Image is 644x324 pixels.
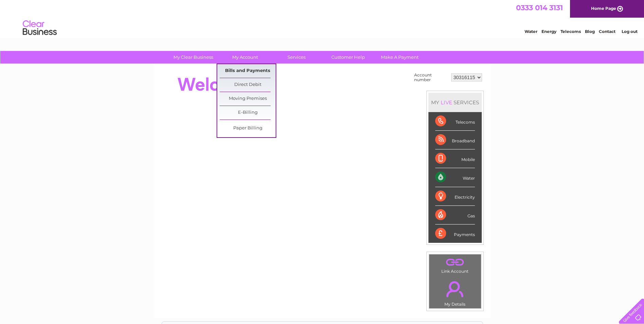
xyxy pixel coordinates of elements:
[220,106,276,120] a: E-Billing
[439,99,454,106] div: LIVE
[516,3,563,12] a: 0333 014 3131
[372,51,428,64] a: Make A Payment
[431,277,479,301] a: .
[22,18,57,38] img: logo.png
[541,29,556,34] a: Energy
[217,51,273,64] a: My Account
[622,29,638,34] a: Log out
[435,131,475,149] div: Broadband
[162,4,483,33] div: Clear Business is a trading name of Verastar Limited (registered in [GEOGRAPHIC_DATA] No. 3667643...
[431,256,479,268] a: .
[220,92,276,106] a: Moving Premises
[435,112,475,131] div: Telecoms
[435,149,475,168] div: Mobile
[429,275,481,309] td: My Details
[428,93,482,112] div: MY SERVICES
[525,29,537,34] a: Water
[220,122,276,135] a: Paper Billing
[320,51,376,64] a: Customer Help
[435,206,475,224] div: Gas
[435,187,475,206] div: Electricity
[429,254,481,275] td: Link Account
[599,29,615,34] a: Contact
[165,51,221,64] a: My Clear Business
[585,29,595,34] a: Blog
[435,224,475,243] div: Payments
[220,78,276,92] a: Direct Debit
[435,168,475,187] div: Water
[269,51,325,64] a: Services
[220,64,276,78] a: Bills and Payments
[560,29,581,34] a: Telecoms
[412,71,449,84] td: Account number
